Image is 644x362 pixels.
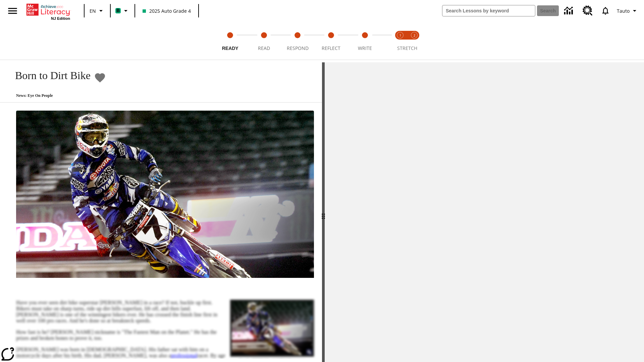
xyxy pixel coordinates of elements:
[278,23,317,60] button: Respond step 3 of 5
[390,23,410,60] button: Stretch Read step 1 of 2
[113,5,132,17] button: Boost Class color is mint green. Change class color
[312,23,351,60] button: Reflect step 4 of 5
[211,23,250,60] button: Ready step 1 of 5
[3,1,22,21] button: Open side menu
[579,2,597,20] a: Resource Center, Will open in new tab
[614,5,641,17] button: Profile/Settings
[222,46,238,51] span: Ready
[414,33,415,38] text: 2
[358,45,372,51] span: Write
[116,6,120,15] span: B
[51,16,70,20] span: NJ Edition
[87,5,108,17] button: Language: EN, Select a language
[325,62,644,362] div: activity
[442,5,535,16] input: search field
[8,69,91,82] h1: Born to Dirt Bike
[399,33,401,38] text: 1
[26,2,70,20] div: Home
[617,7,630,14] span: Tauto
[597,2,614,19] a: Notifications
[397,45,417,51] span: STRETCH
[143,7,191,14] span: 2025 Auto Grade 4
[94,72,106,83] button: Add to Favorites - Born to Dirt Bike
[287,45,309,51] span: Respond
[16,111,314,278] img: Motocross racer James Stewart flies through the air on his dirt bike.
[258,45,270,51] span: Read
[8,93,106,98] p: News: Eye On People
[560,2,579,20] a: Data Center
[345,23,384,60] button: Write step 5 of 5
[322,45,340,51] span: Reflect
[90,7,96,14] span: EN
[322,62,325,362] div: Press Enter or Spacebar and then press right and left arrow keys to move the slider
[405,23,424,60] button: Stretch Respond step 2 of 2
[244,23,283,60] button: Read step 2 of 5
